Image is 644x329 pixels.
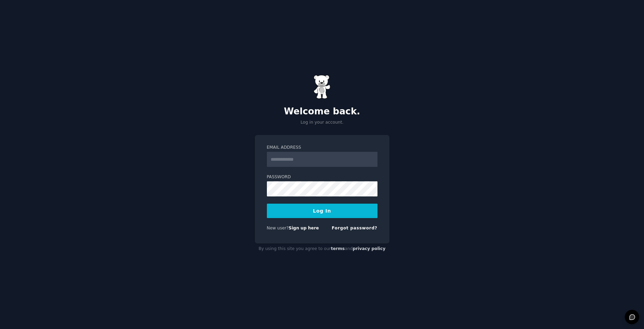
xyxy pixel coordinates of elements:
[267,145,377,151] label: Email Address
[255,243,389,254] div: By using this site you agree to our and
[255,106,389,117] h2: Welcome back.
[332,226,377,230] a: Forgot password?
[267,204,377,218] button: Log In
[267,174,377,180] label: Password
[353,246,386,251] a: privacy policy
[267,226,289,230] span: New user?
[289,226,319,230] a: Sign up here
[331,246,344,251] a: terms
[314,75,331,99] img: Gummy Bear
[255,120,389,126] p: Log in your account.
